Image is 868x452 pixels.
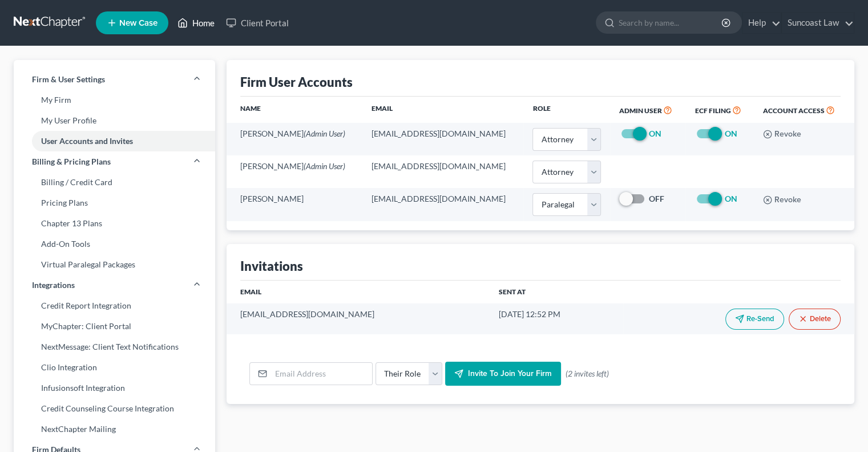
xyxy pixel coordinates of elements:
a: Billing / Credit Card [14,172,215,193]
button: Invite to join your firm [445,362,561,386]
td: [PERSON_NAME] [227,123,362,155]
td: [EMAIL_ADDRESS][DOMAIN_NAME] [362,123,524,155]
th: Email [362,97,524,123]
span: Firm & User Settings [32,74,105,85]
strong: ON [724,194,737,203]
a: Credit Counseling Course Integration [14,398,215,419]
a: NextChapter Mailing [14,419,215,439]
th: Sent At [490,281,623,303]
div: Invitations [240,258,303,274]
button: Re-Send [725,309,784,330]
th: Role [523,97,610,123]
td: [PERSON_NAME] [227,155,362,188]
a: MyChapter: Client Portal [14,316,215,337]
span: Account Access [763,106,825,115]
div: Firm User Accounts [240,74,353,90]
a: Add-On Tools [14,234,215,254]
span: (Admin User) [304,161,345,171]
span: New Case [119,19,158,27]
span: Billing & Pricing Plans [32,156,111,167]
span: (Admin User) [304,129,345,138]
span: ECF Filing [695,106,730,115]
a: Infusionsoft Integration [14,378,215,398]
a: Billing & Pricing Plans [14,151,215,172]
a: Chapter 13 Plans [14,213,215,234]
td: [EMAIL_ADDRESS][DOMAIN_NAME] [227,303,489,334]
td: [EMAIL_ADDRESS][DOMAIN_NAME] [362,188,524,221]
th: Name [227,97,362,123]
strong: ON [649,129,661,138]
a: Suncoast Law [782,13,854,33]
button: Revoke [763,130,801,139]
a: Client Portal [220,13,294,33]
a: My User Profile [14,110,215,131]
td: [DATE] 12:52 PM [490,303,623,334]
button: Delete [789,309,841,330]
button: Revoke [763,195,801,205]
a: Clio Integration [14,357,215,378]
span: Integrations [32,279,75,291]
a: Credit Report Integration [14,295,215,316]
span: (2 invites left) [566,368,609,379]
a: Firm & User Settings [14,69,215,90]
a: Virtual Paralegal Packages [14,254,215,275]
strong: OFF [649,194,664,203]
a: Integrations [14,275,215,295]
a: Pricing Plans [14,193,215,213]
a: NextMessage: Client Text Notifications [14,337,215,357]
input: Search by name... [619,12,723,33]
td: [EMAIL_ADDRESS][DOMAIN_NAME] [362,155,524,188]
th: Email [227,281,489,303]
strong: ON [724,129,737,138]
span: Invite to join your firm [468,369,552,378]
td: [PERSON_NAME] [227,188,362,221]
a: User Accounts and Invites [14,131,215,151]
input: Email Address [271,363,372,385]
a: My Firm [14,90,215,110]
a: Help [742,13,781,33]
a: Home [172,13,220,33]
span: Admin User [619,106,662,115]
